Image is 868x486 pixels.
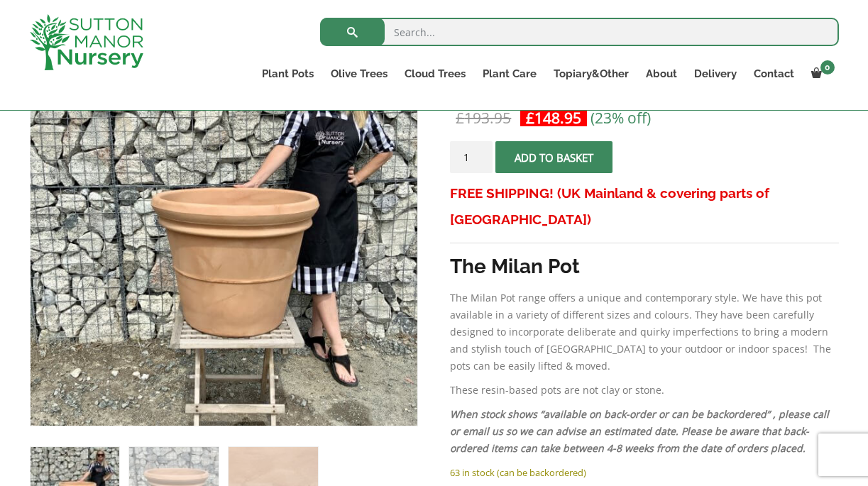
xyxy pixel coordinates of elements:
[30,14,143,70] img: logo
[820,60,835,74] span: 0
[637,64,686,84] a: About
[456,108,464,128] span: £
[450,407,829,455] em: When stock shows “available on back-order or can be backordered” , please call or email us so we ...
[450,464,838,481] p: 63 in stock (can be backordered)
[526,108,534,128] span: £
[450,141,493,173] input: Product quantity
[686,64,745,84] a: Delivery
[495,141,612,173] button: Add to basket
[253,64,322,84] a: Plant Pots
[396,64,474,84] a: Cloud Trees
[456,108,511,128] bdi: 193.95
[450,382,838,399] p: These resin-based pots are not clay or stone.
[474,64,545,84] a: Plant Care
[322,64,396,84] a: Olive Trees
[450,255,580,278] strong: The Milan Pot
[745,64,803,84] a: Contact
[450,180,838,233] h3: FREE SHIPPING! (UK Mainland & covering parts of [GEOGRAPHIC_DATA])
[545,64,637,84] a: Topiary&Other
[590,108,651,128] span: (23% off)
[320,18,839,46] input: Search...
[450,289,838,375] p: The Milan Pot range offers a unique and contemporary style. We have this pot available in a varie...
[803,64,839,84] a: 0
[526,108,581,128] bdi: 148.95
